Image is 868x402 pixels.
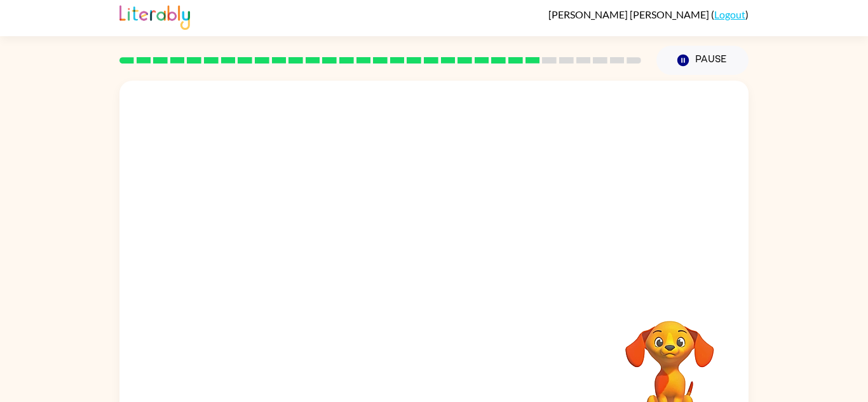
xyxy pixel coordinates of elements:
[656,46,749,75] button: Pause
[119,2,190,30] img: Literably
[548,8,749,20] div: ( )
[548,8,711,20] span: [PERSON_NAME] [PERSON_NAME]
[714,8,745,20] a: Logout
